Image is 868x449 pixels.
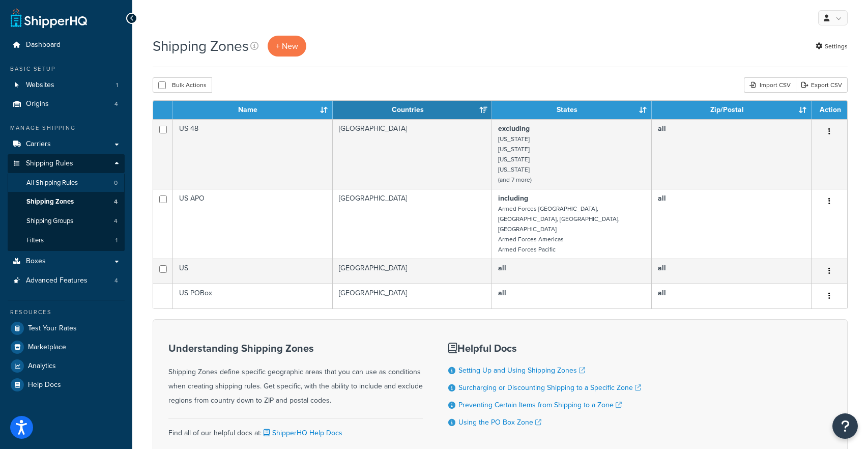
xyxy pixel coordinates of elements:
[652,101,812,119] th: Zip/Postal: activate to sort column ascending
[26,236,44,245] span: Filters
[333,259,493,284] td: [GEOGRAPHIC_DATA]
[26,198,74,206] span: Shipping Zones
[498,145,530,154] small: [US_STATE]
[168,343,423,354] h3: Understanding Shipping Zones
[114,179,118,187] span: 0
[116,81,118,90] span: 1
[8,192,125,211] li: Shipping Zones
[173,189,333,259] td: US APO
[498,245,556,254] small: Armed Forces Pacific
[458,382,641,393] a: Surcharging or Discounting Shipping to a Specific Zone
[8,212,125,231] a: Shipping Groups 4
[26,81,54,90] span: Websites
[498,204,620,234] small: Armed Forces [GEOGRAPHIC_DATA], [GEOGRAPHIC_DATA], [GEOGRAPHIC_DATA], [GEOGRAPHIC_DATA]
[333,101,493,119] th: Countries: activate to sort column ascending
[458,400,622,410] a: Preventing Certain Items from Shipping to a Zone
[8,357,125,375] a: Analytics
[114,198,118,206] span: 4
[8,174,125,192] li: All Shipping Rules
[8,154,125,251] li: Shipping Rules
[114,100,118,108] span: 4
[173,259,333,284] td: US
[28,362,56,371] span: Analytics
[458,365,585,376] a: Setting Up and Using Shipping Zones
[26,179,78,187] span: All Shipping Rules
[333,284,493,308] td: [GEOGRAPHIC_DATA]
[173,284,333,308] td: US POBox
[8,135,125,154] a: Carriers
[8,95,125,114] li: Origins
[114,217,118,226] span: 4
[8,271,125,290] a: Advanced Features 4
[658,193,666,204] b: all
[173,119,333,189] td: US 48
[8,212,125,231] li: Shipping Groups
[8,231,125,250] li: Filters
[8,308,125,317] div: Resources
[8,124,125,132] div: Manage Shipping
[816,39,848,53] a: Settings
[26,217,73,226] span: Shipping Groups
[153,77,212,93] button: Bulk Actions
[498,235,564,244] small: Armed Forces Americas
[26,257,46,266] span: Boxes
[115,236,118,245] span: 1
[11,8,87,28] a: ShipperHQ Home
[448,343,641,354] h3: Helpful Docs
[498,165,530,174] small: [US_STATE]
[8,76,125,95] li: Websites
[658,263,666,273] b: all
[114,276,118,285] span: 4
[8,76,125,95] a: Websites 1
[832,413,858,439] button: Open Resource Center
[8,271,125,290] li: Advanced Features
[796,77,848,93] a: Export CSV
[8,36,125,54] a: Dashboard
[458,417,541,428] a: Using the PO Box Zone
[498,288,506,298] b: all
[8,338,125,356] a: Marketplace
[168,343,423,408] div: Shipping Zones define specific geographic areas that you can use as conditions when creating ship...
[153,36,249,56] h1: Shipping Zones
[498,123,530,134] b: excluding
[498,134,530,144] small: [US_STATE]
[744,77,796,93] div: Import CSV
[8,65,125,73] div: Basic Setup
[498,155,530,164] small: [US_STATE]
[8,95,125,114] a: Origins 4
[8,174,125,192] a: All Shipping Rules 0
[658,288,666,298] b: all
[658,123,666,134] b: all
[26,159,73,168] span: Shipping Rules
[28,343,66,352] span: Marketplace
[812,101,847,119] th: Action
[498,193,528,204] b: including
[8,154,125,173] a: Shipping Rules
[8,252,125,271] a: Boxes
[8,376,125,394] a: Help Docs
[168,418,423,440] div: Find all of our helpful docs at:
[8,192,125,211] a: Shipping Zones 4
[8,319,125,338] a: Test Your Rates
[276,40,298,52] span: + New
[26,100,49,108] span: Origins
[26,41,61,49] span: Dashboard
[262,428,342,438] a: ShipperHQ Help Docs
[333,189,493,259] td: [GEOGRAPHIC_DATA]
[26,276,88,285] span: Advanced Features
[498,263,506,273] b: all
[8,231,125,250] a: Filters 1
[173,101,333,119] th: Name: activate to sort column ascending
[26,140,51,149] span: Carriers
[333,119,493,189] td: [GEOGRAPHIC_DATA]
[28,324,77,333] span: Test Your Rates
[268,36,306,57] a: + New
[492,101,652,119] th: States: activate to sort column ascending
